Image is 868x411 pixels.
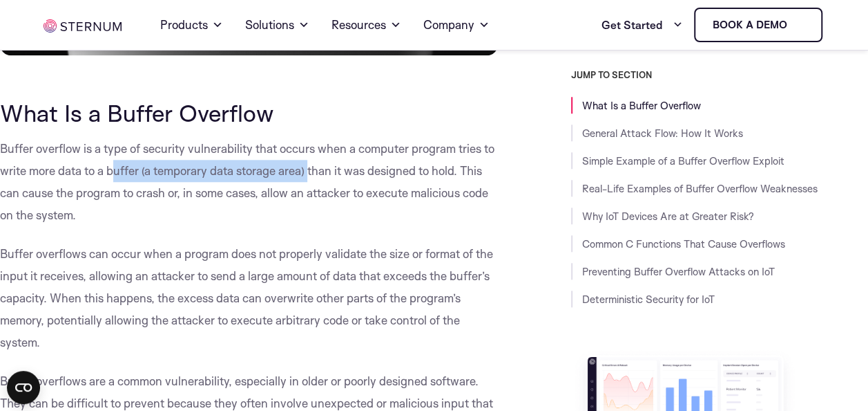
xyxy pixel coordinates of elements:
a: Book a demo [694,8,822,42]
a: Real-Life Examples of Buffer Overflow Weaknesses [582,182,818,195]
a: Deterministic Security for IoT [582,293,715,306]
button: Open CMP widget [7,371,40,404]
a: Common C Functions That Cause Overflows [582,237,785,250]
a: General Attack Flow: How It Works [582,127,743,140]
a: What Is a Buffer Overflow [582,99,701,112]
img: sternum iot [793,19,804,30]
a: Get Started [601,11,683,39]
a: Simple Example of a Buffer Overflow Exploit [582,154,784,167]
h3: JUMP TO SECTION [571,69,868,80]
a: Why IoT Devices Are at Greater Risk? [582,210,754,223]
img: sternum iot [44,19,122,33]
a: Preventing Buffer Overflow Attacks on IoT [582,265,775,278]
